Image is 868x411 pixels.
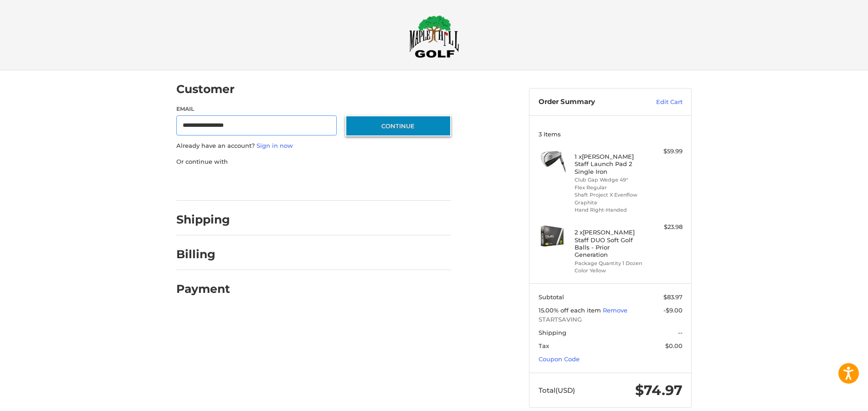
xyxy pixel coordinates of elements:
p: Already have an account? [176,141,451,151]
iframe: PayPal-venmo [328,175,396,192]
iframe: PayPal-paypal [174,175,242,192]
h2: Customer [176,82,235,96]
span: Total (USD) [539,386,575,395]
h4: 2 x [PERSON_NAME] Staff DUO Soft Golf Balls - Prior Generation [575,229,644,258]
span: -$9.00 [663,307,683,314]
div: $23.98 [647,223,683,232]
p: Or continue with [176,157,451,166]
span: $74.97 [635,382,683,399]
li: Club Gap Wedge 49° [575,176,644,184]
iframe: PayPal-paylater [251,175,319,192]
label: Email [176,105,337,113]
li: Shaft Project X Evenflow Graphite [575,191,644,206]
h3: Order Summary [539,98,637,107]
h2: Billing [176,247,230,261]
span: Subtotal [539,293,564,301]
iframe: Google Customer Reviews [793,386,868,411]
li: Color Yellow [575,267,644,275]
h3: 3 Items [539,130,683,138]
span: $83.97 [663,293,683,301]
span: $0.00 [665,342,683,349]
h2: Shipping [176,213,230,227]
li: Flex Regular [575,184,644,192]
h4: 1 x [PERSON_NAME] Staff Launch Pad 2 Single Iron [575,153,644,175]
a: Sign in now [257,142,293,149]
a: Remove [603,307,627,314]
span: Tax [539,342,549,349]
h2: Payment [176,282,230,296]
div: $59.99 [647,147,683,156]
span: 15.00% off each item [539,307,603,314]
a: Coupon Code [539,355,580,363]
span: -- [678,329,683,336]
button: Continue [345,115,451,136]
img: Maple Hill Golf [409,15,459,58]
li: Package Quantity 1 Dozen [575,260,644,267]
li: Hand Right-Handed [575,206,644,214]
a: Edit Cart [637,98,683,107]
span: STARTSAVING [539,315,683,324]
span: Shipping [539,329,566,336]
